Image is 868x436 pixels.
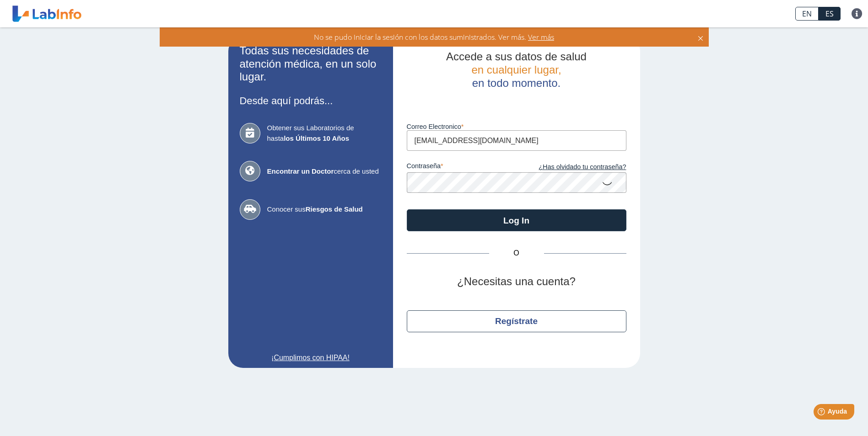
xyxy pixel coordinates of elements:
h3: Desde aquí podrás... [240,95,382,106]
span: Obtener sus Laboratorios de hasta [267,123,382,144]
a: EN [795,7,819,21]
span: en todo momento. [472,77,561,89]
span: Conocer sus [267,204,382,215]
span: en cualquier lugar, [471,64,561,76]
b: los Últimos 10 Años [284,134,349,142]
b: Encontrar un Doctor [267,167,334,175]
span: No se pudo iniciar la sesión con los datos suministrados. Ver más. [314,32,526,42]
h2: Todas sus necesidades de atención médica, en un solo lugar. [240,44,382,84]
button: Log In [407,209,626,231]
a: ¿Has olvidado tu contraseña? [517,162,626,172]
span: Ver más [526,32,554,42]
button: Regístrate [407,310,626,332]
iframe: Help widget launcher [787,400,858,426]
span: O [489,248,544,259]
h2: ¿Necesitas una cuenta? [407,275,626,288]
span: cerca de usted [267,166,382,177]
a: ¡Cumplimos con HIPAA! [240,352,382,363]
label: contraseña [407,162,517,172]
span: Accede a sus datos de salud [446,50,587,63]
label: Correo Electronico [407,123,626,130]
a: ES [819,7,841,21]
b: Riesgos de Salud [306,205,363,213]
